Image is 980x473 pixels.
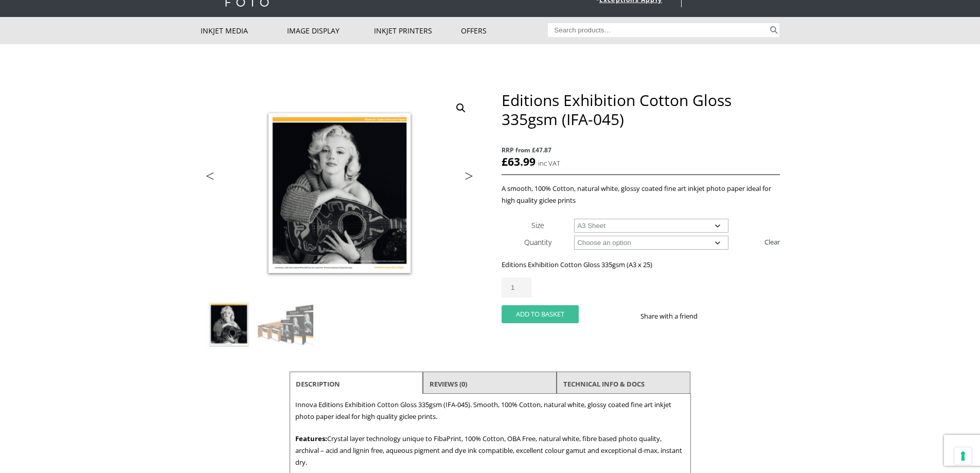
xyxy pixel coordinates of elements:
[502,154,536,169] bdi: 63.99
[430,375,467,393] a: Reviews (0)
[295,434,327,443] strong: Features:
[640,310,710,322] p: Share with a friend
[502,277,531,297] input: Product quantity
[201,296,257,352] img: Editions Exhibition Cotton Gloss 335gsm (IFA-045)
[735,312,743,320] img: email sharing button
[502,91,779,129] h1: Editions Exhibition Cotton Gloss 335gsm (IFA-045)
[502,154,508,169] span: £
[452,99,470,117] a: View full-screen image gallery
[295,399,685,423] p: Innova Editions Exhibition Cotton Gloss 335gsm (IFA-045). Smooth, 100% Cotton, natural white, glo...
[502,144,779,156] span: RRP from £47.87
[461,17,548,44] a: Offers
[502,305,579,323] button: Add to basket
[502,183,779,206] p: A smooth, 100% Cotton, natural white, glossy coated fine art inkjet photo paper ideal for high qu...
[374,17,461,44] a: Inkjet Printers
[563,375,645,393] a: TECHNICAL INFO & DOCS
[764,234,780,250] a: Clear options
[548,23,768,37] input: Search products…
[722,312,730,320] img: twitter sharing button
[524,237,551,247] label: Quantity
[502,259,779,271] p: Editions Exhibition Cotton Gloss 335gsm (A3 x 25)
[768,23,780,37] button: Search
[710,312,718,320] img: facebook sharing button
[258,296,313,352] img: Editions Exhibition Cotton Gloss 335gsm (IFA-045) - Image 2
[954,447,972,465] button: Your consent preferences for tracking technologies
[296,375,340,393] a: Description
[287,17,374,44] a: Image Display
[201,17,288,44] a: Inkjet Media
[295,433,685,468] p: Crystal layer technology unique to FibaPrint, 100% Cotton, OBA Free, natural white, fibre based p...
[531,220,544,230] label: Size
